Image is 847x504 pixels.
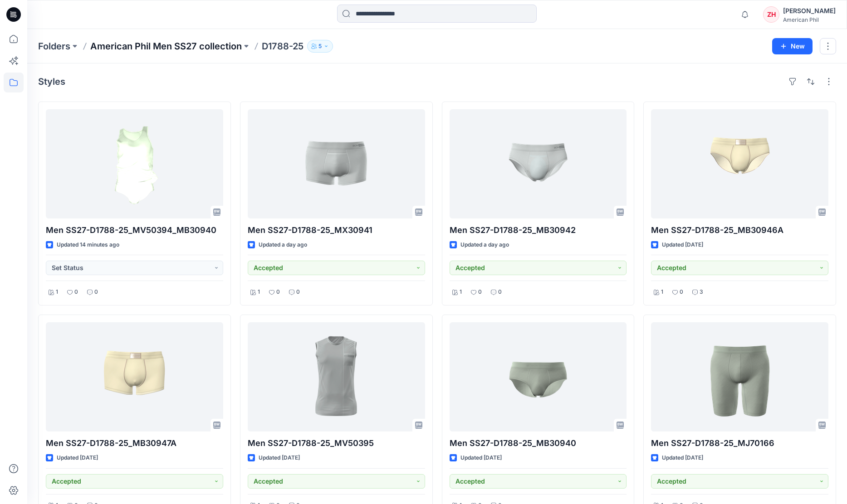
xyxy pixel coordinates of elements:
a: Men SS27-D1788-25_MB30947A [46,322,223,431]
a: Men SS27-D1788-25_MB30940 [450,322,627,431]
p: Updated [DATE] [259,453,300,463]
a: Men SS27-D1788-25_MB30946A [651,109,828,218]
p: 0 [74,287,78,297]
p: 0 [680,287,683,297]
p: Updated a day ago [460,240,509,250]
p: 0 [498,287,502,297]
p: Updated [DATE] [57,453,98,463]
p: 1 [258,287,260,297]
p: 3 [700,287,703,297]
p: Men SS27-D1788-25_MX30941 [248,224,425,237]
p: 0 [478,287,482,297]
div: ZH [763,6,779,23]
a: Men SS27-D1788-25_MJ70166 [651,322,828,431]
p: Updated a day ago [259,240,307,250]
p: 1 [460,287,462,297]
p: Updated 14 minutes ago [57,240,119,250]
p: D1788-25 [262,40,304,53]
p: 0 [296,287,300,297]
h4: Styles [38,76,65,87]
p: Men SS27-D1788-25_MB30940 [450,437,627,450]
a: Men SS27-D1788-25_MV50395 [248,322,425,431]
p: Men SS27-D1788-25_MB30947A [46,437,223,450]
p: Men SS27-D1788-25_MV50394_MB30940 [46,224,223,237]
p: 1 [56,287,58,297]
div: [PERSON_NAME] [783,5,836,16]
p: 0 [276,287,280,297]
a: Men SS27-D1788-25_MB30942 [450,109,627,218]
div: American Phil [783,16,836,23]
p: Men SS27-D1788-25_MB30942 [450,224,627,237]
a: Men SS27-D1788-25_MX30941 [248,109,425,218]
button: 5 [307,40,333,53]
p: Men SS27-D1788-25_MB30946A [651,224,828,237]
p: 0 [94,287,98,297]
p: Updated [DATE] [662,453,703,463]
p: 5 [318,41,322,51]
p: Updated [DATE] [460,453,502,463]
p: Men SS27-D1788-25_MV50395 [248,437,425,450]
a: Folders [38,40,70,53]
button: New [772,38,813,54]
a: American Phil Men SS27 collection [90,40,242,53]
p: 1 [661,287,663,297]
p: Updated [DATE] [662,240,703,250]
p: Men SS27-D1788-25_MJ70166 [651,437,828,450]
a: Men SS27-D1788-25_MV50394_MB30940 [46,109,223,218]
